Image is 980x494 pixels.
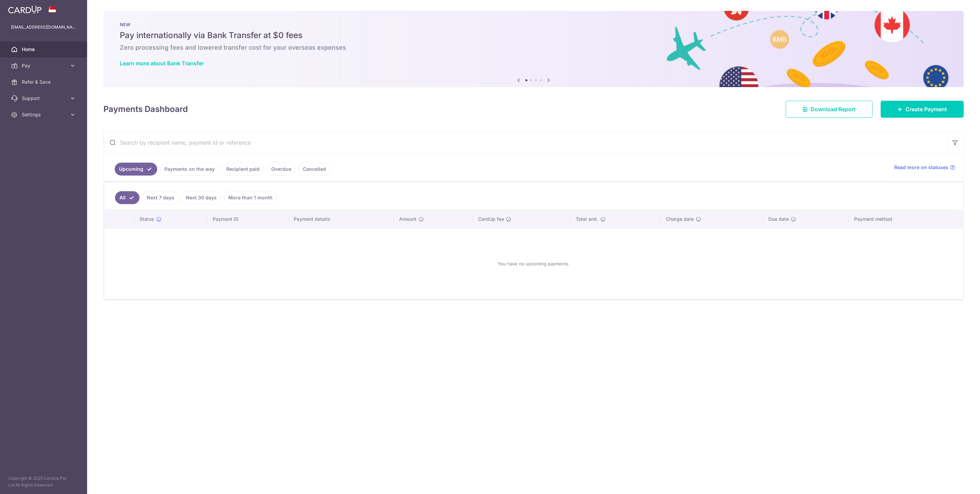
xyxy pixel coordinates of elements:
[224,191,277,204] a: More than 1 month
[120,30,947,41] h5: Pay internationally via Bank Transfer at $0 fees
[181,191,221,204] a: Next 30 days
[207,210,289,228] th: Payment ID
[22,62,67,69] span: Pay
[8,5,42,14] img: CardUp
[576,216,598,223] span: Total amt.
[881,101,964,118] a: Create Payment
[115,191,140,204] a: All
[478,216,504,223] span: CardUp fee
[905,105,947,113] span: Create Payment
[298,163,330,176] a: Cancelled
[112,234,955,294] div: You have no upcoming payments.
[103,103,188,115] h4: Payments Dashboard
[894,164,948,171] span: Read more on statuses
[22,79,67,85] span: Refer & Save
[22,111,67,118] span: Settings
[849,210,963,228] th: Payment method
[22,46,67,53] span: Home
[22,95,67,102] span: Support
[666,216,694,223] span: Charge date
[103,11,964,87] img: Bank transfer banner
[120,22,947,27] p: NEW
[786,101,872,118] a: Download Report
[140,216,154,223] span: Status
[120,44,947,52] h6: Zero processing fees and lowered transfer cost for your overseas expenses
[142,191,179,204] a: Next 7 days
[160,163,219,176] a: Payments on the way
[288,210,393,228] th: Payment details
[768,216,789,223] span: Due date
[811,105,856,113] span: Download Report
[104,132,947,153] input: Search by recipient name, payment id or reference
[399,216,416,223] span: Amount
[11,24,76,31] p: [EMAIL_ADDRESS][DOMAIN_NAME]
[115,163,157,176] a: Upcoming
[222,163,264,176] a: Recipient paid
[894,164,955,171] a: Read more on statuses
[120,60,204,67] a: Learn more about Bank Transfer
[267,163,296,176] a: Overdue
